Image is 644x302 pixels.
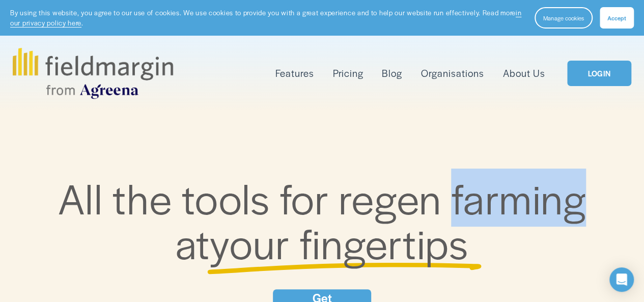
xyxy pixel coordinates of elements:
a: About Us [503,65,545,81]
button: Manage cookies [535,7,593,29]
a: Organisations [421,65,484,81]
a: Pricing [332,65,363,81]
a: in our privacy policy here [10,8,521,28]
div: Open Intercom Messenger [609,267,634,292]
a: Blog [382,65,402,81]
button: Accept [600,7,634,29]
p: By using this website, you agree to our use of cookies. We use cookies to provide you with a grea... [10,8,524,28]
span: your fingertips [210,213,469,271]
img: fieldmargin.com [13,48,173,99]
span: All the tools for regen farming at [58,169,586,271]
span: Features [275,66,314,80]
span: Manage cookies [543,14,584,22]
a: LOGIN [567,61,631,87]
a: folder dropdown [275,65,314,81]
span: Accept [607,14,626,22]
